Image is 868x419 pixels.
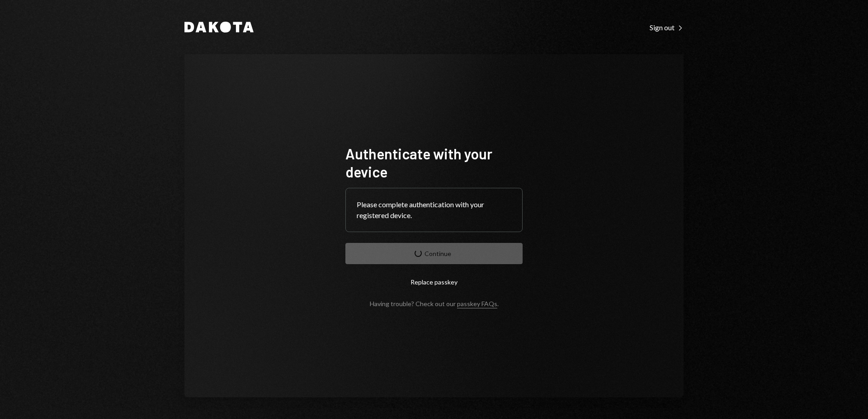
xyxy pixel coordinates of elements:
a: Sign out [650,22,684,32]
div: Sign out [650,23,684,32]
div: Please complete authentication with your registered device. [357,199,511,221]
button: Replace passkey [345,271,523,293]
div: Having trouble? Check out our . [370,300,499,307]
h1: Authenticate with your device [345,144,523,181]
a: passkey FAQs [457,300,497,308]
